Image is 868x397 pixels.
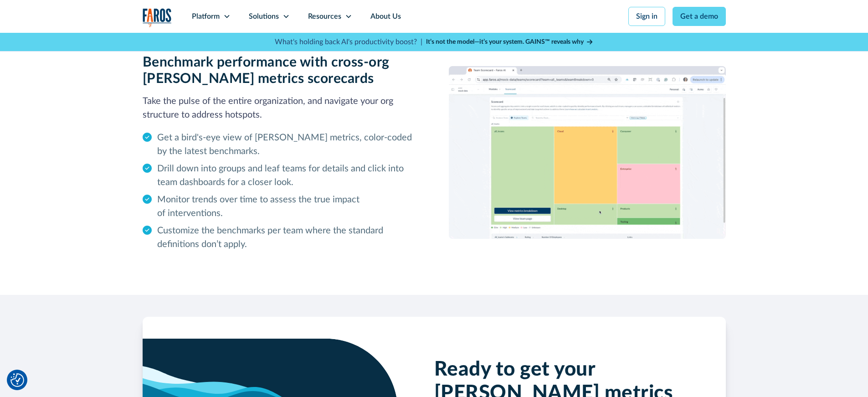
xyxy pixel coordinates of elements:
img: Screenshot of a dashboard displaying metrics and charts. [449,66,726,239]
a: It’s not the model—it’s your system. GAINS™ reveals why [426,37,594,47]
div: Solutions [249,11,279,22]
li: Get a bird's-eye view of [PERSON_NAME] metrics, color-coded by the latest benchmarks. [143,131,420,158]
div: Resources [308,11,341,22]
a: Get a demo [673,7,726,26]
img: Logo of the analytics and reporting company Faros. [143,8,172,27]
li: Customize the benchmarks per team where the standard definitions don’t apply. [143,224,420,251]
img: Revisit consent button [10,373,24,387]
strong: It’s not the model—it’s your system. GAINS™ reveals why [426,39,584,45]
a: Sign in [628,7,665,26]
a: home [143,8,172,27]
p: Take the pulse of the entire organization, and navigate your org structure to address hotspots. [143,94,420,122]
h2: Benchmark performance with cross-org [PERSON_NAME] metrics scorecards [143,54,420,87]
div: Platform [192,11,220,22]
li: Drill down into groups and leaf teams for details and click into team dashboards for a closer look. [143,162,420,189]
p: What's holding back AI's productivity boost? | [275,36,422,47]
button: Cookie Settings [10,373,24,387]
li: Monitor trends over time to assess the true impact of interventions. [143,193,420,220]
